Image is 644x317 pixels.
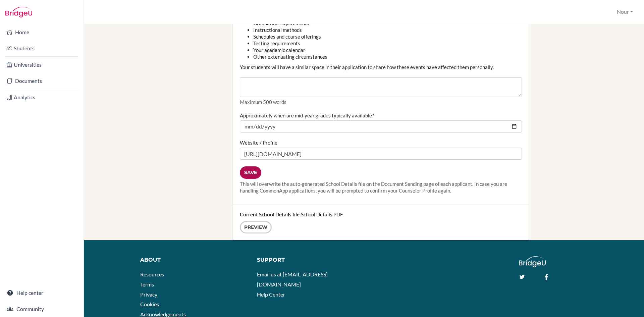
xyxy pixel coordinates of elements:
label: Website / Profile [240,139,277,146]
button: Nour [614,6,636,18]
label: Approximately when are mid-year grades typically available? [240,112,374,119]
strong: Current School Details file: [240,211,301,217]
a: Terms [140,281,154,287]
a: Analytics [1,91,82,104]
a: Email us at [EMAIL_ADDRESS][DOMAIN_NAME] [257,271,328,287]
div: School Details PDF [233,204,529,240]
li: Instructional methods [253,27,522,33]
a: Community [1,302,82,316]
a: Preview [240,221,272,233]
img: Bridge-U [5,7,32,17]
a: Resources [140,271,164,277]
li: Schedules and course offerings [253,33,522,40]
div: This will overwrite the auto-generated School Details file on the Document Sending page of each a... [240,180,522,194]
input: Save [240,166,261,179]
a: Universities [1,58,82,71]
div: About [140,256,247,264]
img: logo_white@2x-f4f0deed5e89b7ecb1c2cc34c3e3d731f90f0f143d5ea2071677605dd97b5244.png [519,256,546,267]
p: Maximum 500 words [240,99,522,105]
a: Documents [1,74,82,88]
li: Other extenuating circumstances [253,53,522,60]
a: Students [1,42,82,55]
a: Cookies [140,301,159,307]
a: Privacy [140,291,157,298]
a: Help Center [257,291,285,298]
div: Support [257,256,358,264]
a: Home [1,25,82,39]
li: Your academic calendar [253,47,522,53]
a: Help center [1,286,82,300]
li: Testing requirements [253,40,522,47]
